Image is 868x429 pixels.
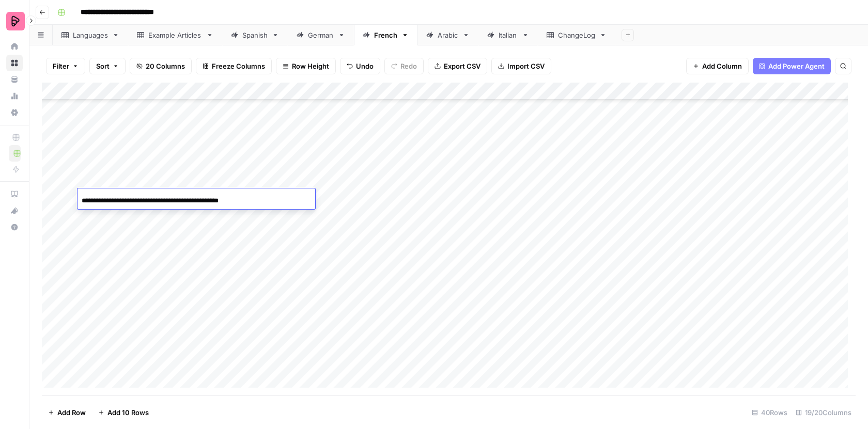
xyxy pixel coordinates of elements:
[148,30,202,40] div: Example Articles
[354,25,417,45] a: French
[384,58,424,74] button: Redo
[7,203,22,218] div: What's new?
[428,58,487,74] button: Export CSV
[748,404,792,421] div: 40 Rows
[702,61,742,71] span: Add Column
[6,38,23,55] a: Home
[792,404,856,421] div: 19/20 Columns
[57,407,86,418] span: Add Row
[242,30,268,40] div: Spanish
[444,61,481,71] span: Export CSV
[6,55,23,71] a: Browse
[400,61,417,71] span: Redo
[768,61,825,71] span: Add Power Agent
[558,30,595,40] div: ChangeLog
[53,61,69,71] span: Filter
[73,30,108,40] div: Languages
[46,58,85,74] button: Filter
[292,61,329,71] span: Row Height
[686,58,749,74] button: Add Column
[753,58,831,74] button: Add Power Agent
[6,104,23,121] a: Settings
[196,58,272,74] button: Freeze Columns
[89,58,126,74] button: Sort
[507,61,545,71] span: Import CSV
[96,61,110,71] span: Sort
[6,202,23,219] button: What's new?
[6,71,23,88] a: Your Data
[6,88,23,104] a: Usage
[538,25,615,45] a: ChangeLog
[107,407,149,418] span: Add 10 Rows
[491,58,551,74] button: Import CSV
[6,12,25,30] img: Preply Logo
[42,404,92,421] button: Add Row
[356,61,374,71] span: Undo
[6,186,23,202] a: AirOps Academy
[6,219,23,235] button: Help + Support
[308,30,334,40] div: German
[130,58,192,74] button: 20 Columns
[340,58,380,74] button: Undo
[478,25,538,45] a: Italian
[288,25,354,45] a: German
[128,25,222,45] a: Example Articles
[146,61,185,71] span: 20 Columns
[499,30,518,40] div: Italian
[417,25,478,45] a: Arabic
[6,8,23,34] button: Workspace: Preply
[53,25,128,45] a: Languages
[92,404,155,421] button: Add 10 Rows
[438,30,458,40] div: Arabic
[212,61,265,71] span: Freeze Columns
[222,25,288,45] a: Spanish
[276,58,336,74] button: Row Height
[374,30,397,40] div: French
